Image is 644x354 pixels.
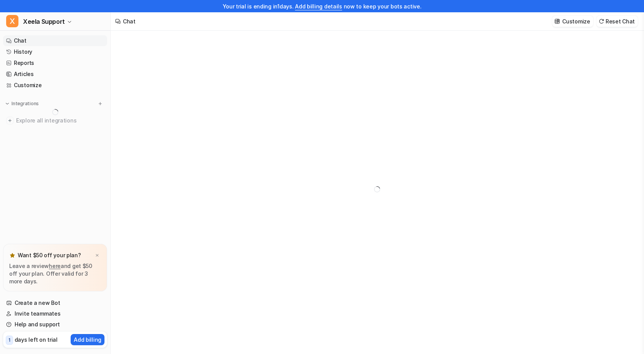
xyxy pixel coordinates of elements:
span: X [6,15,18,27]
a: here [49,263,61,269]
img: star [9,252,15,258]
p: Customize [562,17,590,25]
p: days left on trial [15,336,58,344]
img: menu_add.svg [98,101,103,106]
p: Add billing [74,336,101,344]
img: customize [555,18,560,24]
a: Customize [3,80,107,91]
a: History [3,46,107,57]
p: Want $50 off your plan? [18,251,81,259]
a: Add billing details [295,3,342,10]
button: Integrations [3,100,41,108]
a: Articles [3,69,107,79]
p: 1 [8,337,10,344]
p: Leave a review and get $50 off your plan. Offer valid for 3 more days. [9,262,101,285]
a: Help and support [3,319,107,330]
img: expand menu [5,101,10,106]
div: Chat [123,17,136,25]
a: Reports [3,58,107,68]
p: Integrations [12,101,39,107]
a: Chat [3,35,107,46]
button: Customize [552,16,593,27]
img: explore all integrations [6,117,14,124]
img: reset [599,18,604,24]
span: Explore all integrations [16,114,104,127]
a: Explore all integrations [3,115,107,126]
button: Reset Chat [596,16,638,27]
span: Xeela Support [23,16,65,27]
a: Create a new Bot [3,298,107,308]
a: Invite teammates [3,308,107,319]
img: x [95,253,99,258]
button: Add billing [71,334,104,345]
